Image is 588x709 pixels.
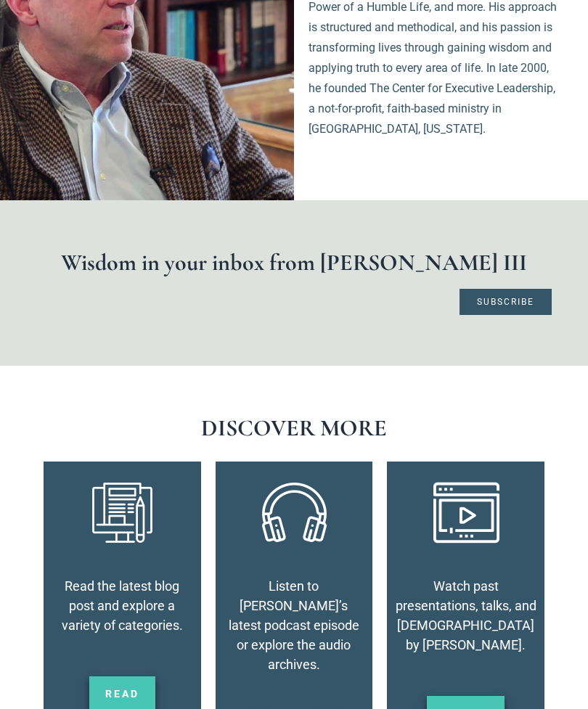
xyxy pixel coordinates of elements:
span: Read [105,689,139,699]
p: Listen to [PERSON_NAME]’s latest podcast episode or explore the audio archives. [223,576,366,674]
h1: DISCOVER MORE [36,417,552,440]
span: Subscribe [477,298,534,306]
a: Subscribe [460,289,552,315]
p: Watch past presentations, talks, and [DEMOGRAPHIC_DATA] by [PERSON_NAME]. [394,576,537,655]
p: Read the latest blog post and explore a variety of categories. [51,576,194,635]
h1: Wisdom in your inbox from [PERSON_NAME] III [36,251,552,274]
